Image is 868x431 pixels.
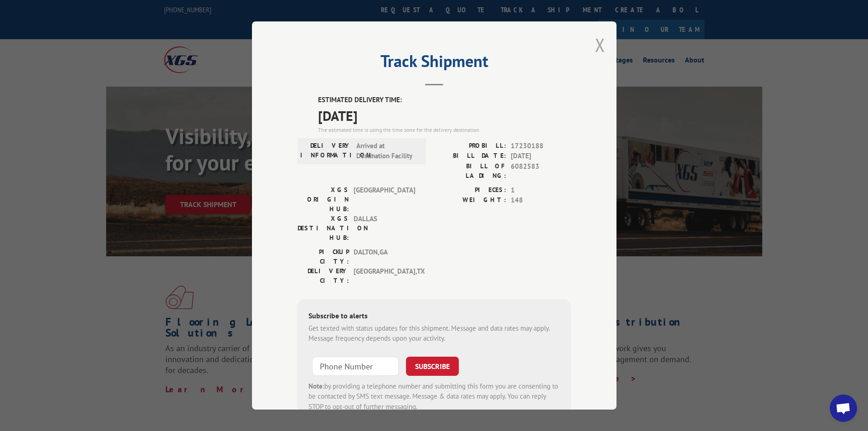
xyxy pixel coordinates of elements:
label: DELIVERY INFORMATION: [300,141,352,161]
span: DALLAS [354,214,415,243]
label: BILL OF LADING: [434,161,506,181]
span: [DATE] [318,105,571,126]
span: [GEOGRAPHIC_DATA] , TX [354,266,415,286]
span: 1 [511,185,571,196]
span: [GEOGRAPHIC_DATA] [354,185,415,214]
label: ESTIMATED DELIVERY TIME: [318,95,571,105]
h2: Track Shipment [298,55,571,72]
button: SUBSCRIBE [406,357,459,376]
span: 17230188 [511,141,571,151]
div: Open chat [830,395,857,422]
label: DELIVERY CITY: [298,266,349,286]
label: XGS DESTINATION HUB: [298,214,349,243]
div: Subscribe to alerts [308,310,560,323]
button: Close modal [595,33,605,57]
span: 6082583 [511,161,571,181]
span: Arrived at Destination Facility [356,141,418,161]
input: Phone Number [312,357,399,376]
label: WEIGHT: [434,195,506,206]
span: 148 [511,195,571,206]
label: BILL DATE: [434,151,506,161]
div: The estimated time is using the time zone for the delivery destination. [318,126,571,134]
strong: Note: [308,382,324,390]
label: PIECES: [434,185,506,196]
div: by providing a telephone number and submitting this form you are consenting to be contacted by SM... [308,381,560,412]
label: XGS ORIGIN HUB: [298,185,349,214]
span: DALTON , GA [354,247,415,266]
div: Get texted with status updates for this shipment. Message and data rates may apply. Message frequ... [308,323,560,344]
label: PROBILL: [434,141,506,151]
span: [DATE] [511,151,571,161]
label: PICKUP CITY: [298,247,349,266]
